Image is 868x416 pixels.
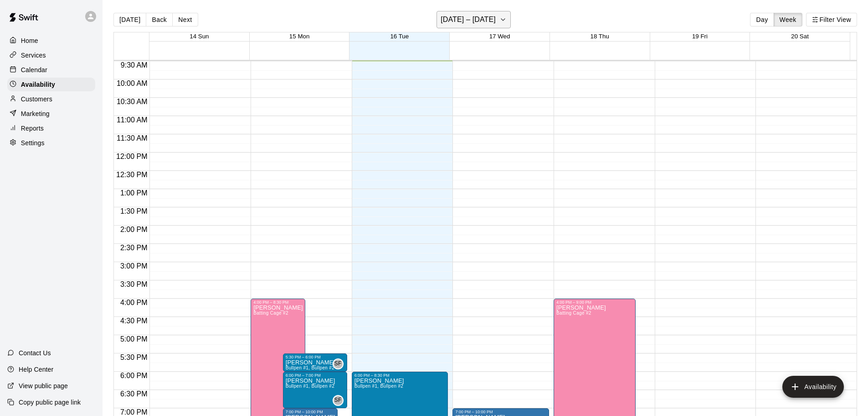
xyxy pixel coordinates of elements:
div: 5:30 PM – 6:00 PM [286,355,344,359]
p: View public page [19,381,68,390]
span: 1:00 PM [118,189,150,197]
span: Bullpen #1, Bullpen #2 [286,384,334,389]
span: 11:00 AM [114,116,150,124]
button: 16 Tue [390,33,409,40]
a: Customers [7,92,95,106]
h6: [DATE] – [DATE] [441,13,496,26]
p: Settings [21,138,45,147]
span: SF [334,359,342,369]
div: 7:00 PM – 10:00 PM [286,410,335,414]
span: 11:30 AM [114,134,150,142]
a: Reports [7,121,95,135]
p: Home [21,36,38,45]
span: 2:30 PM [118,244,150,252]
button: 20 Sat [791,33,809,40]
div: 6:00 PM – 7:00 PM: Available [283,372,347,408]
div: Sophie Frost [333,395,344,406]
span: 6:30 PM [118,390,150,398]
button: Filter View [806,13,857,26]
span: Bullpen #1, Bullpen #2 [286,365,334,370]
button: add [782,376,844,398]
div: Sophie Frost [333,358,344,369]
div: 4:00 PM – 9:00 PM [556,300,633,305]
button: Back [146,13,173,26]
button: 14 Sun [190,33,209,40]
span: 12:30 PM [114,171,149,179]
a: Settings [7,136,95,150]
button: [DATE] [113,13,146,26]
p: Marketing [21,109,50,118]
button: 19 Fri [692,33,708,40]
div: 7:00 PM – 10:00 PM [455,410,546,414]
span: 5:30 PM [118,353,150,361]
p: Customers [21,95,52,104]
p: Copy public page link [19,398,81,407]
span: Batting Cage #2 [556,311,591,316]
div: 5:30 PM – 6:00 PM: Available [283,353,347,372]
div: 4:00 PM – 8:30 PM [253,300,303,305]
div: 6:00 PM – 7:00 PM [286,373,344,378]
span: Bullpen #1, Bullpen #2 [354,384,403,389]
span: 1:30 PM [118,207,150,215]
p: Reports [21,124,44,133]
p: Contact Us [19,348,51,358]
span: 7:00 PM [118,408,150,416]
span: 9:30 AM [118,61,150,69]
button: Day [750,13,774,26]
span: Batting Cage #2 [253,311,288,316]
button: 15 Mon [289,33,309,40]
span: 10:30 AM [114,98,150,105]
p: Services [21,51,46,60]
button: 17 Wed [489,33,510,40]
span: 5:00 PM [118,335,150,343]
span: SF [334,396,342,405]
button: [DATE] – [DATE] [437,11,511,28]
span: 10:00 AM [114,79,150,87]
p: Calendar [21,65,47,74]
button: Week [774,13,802,26]
span: 3:30 PM [118,280,150,288]
span: 4:00 PM [118,299,150,306]
div: 6:00 PM – 8:30 PM [354,373,446,378]
a: Calendar [7,63,95,77]
span: 4:30 PM [118,317,150,325]
p: Availability [21,80,55,89]
button: 18 Thu [591,33,609,40]
a: Marketing [7,107,95,121]
p: Help Center [19,365,53,374]
span: 6:00 PM [118,372,150,379]
span: 2:00 PM [118,226,150,233]
a: Services [7,48,95,62]
a: Home [7,34,95,47]
span: 12:00 PM [114,153,149,160]
span: 3:00 PM [118,262,150,270]
a: Availability [7,78,95,91]
button: Next [172,13,198,26]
